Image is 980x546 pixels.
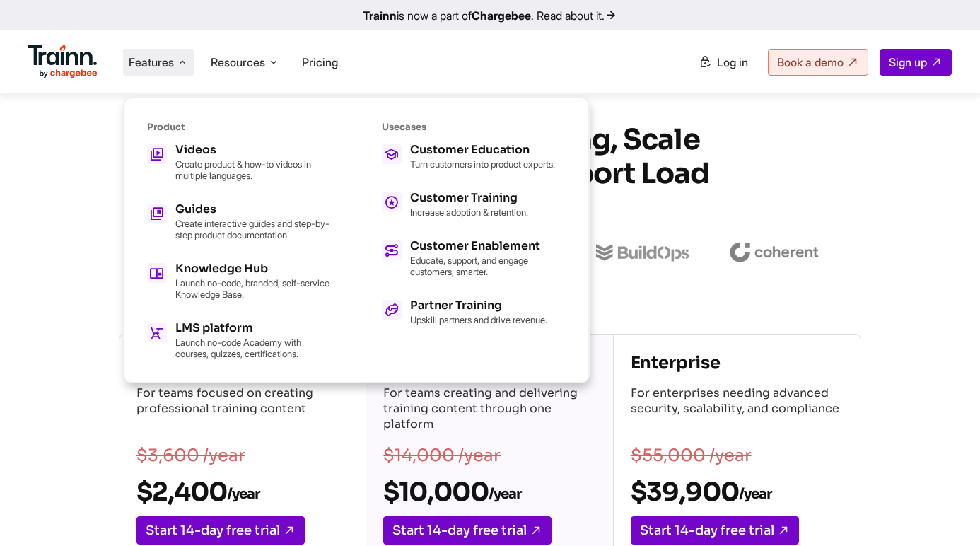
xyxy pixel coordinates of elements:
[147,121,331,133] h6: Product
[382,192,566,218] a: Customer Training Increase adoption & retention.
[382,240,566,277] a: Customer Enablement Educate, support, and engage customers, smarter.
[175,323,331,334] h5: LMS platform
[136,445,245,466] s: $3,600 /year
[739,485,771,503] sub: /year
[147,323,331,359] a: LMS platform Launch no-code Academy with courses, quizzes, certifications.
[175,204,331,215] h5: Guides
[383,476,595,508] h2: $10,000
[211,54,265,70] span: Resources
[175,218,331,240] p: Create interactive guides and step-by-step product documentation.
[28,45,98,79] img: Trainn Logo
[175,337,331,359] p: Launch no-code Academy with courses, quizzes, certifications.
[717,55,748,69] span: Log in
[631,516,799,545] a: Start 14-day free trial
[175,144,331,156] h5: Videos
[383,445,501,466] s: $14,000 /year
[383,516,552,545] a: Start 14-day free trial
[909,478,980,546] iframe: Chat Widget
[889,55,927,69] span: Sign up
[596,244,689,262] img: buildops logo
[382,144,566,170] a: Customer Education Turn customers into product experts.
[777,55,844,69] span: Book a demo
[410,192,528,204] h5: Customer Training
[129,54,174,70] span: Features
[631,445,752,466] s: $55,000 /year
[382,300,566,325] a: Partner Training Upskill partners and drive revenue.
[410,314,547,325] p: Upskill partners and drive revenue.
[383,385,595,435] p: For teams creating and delivering training content through one platform
[136,476,349,508] h2: $2,400
[909,478,980,546] div: Chatwidget
[880,49,952,76] a: Sign up
[175,277,331,300] p: Launch no-code, branded, self-service Knowledge Base.
[227,485,259,503] sub: /year
[410,207,528,218] p: Increase adoption & retention.
[147,263,331,300] a: Knowledge Hub Launch no-code, branded, self-service Knowledge Base.
[382,121,566,133] h6: Usecases
[472,8,531,23] b: Chargebee
[302,55,338,69] a: Pricing
[631,476,844,508] h2: $39,900
[147,144,331,181] a: Videos Create product & how-to videos in multiple languages.
[410,144,555,156] h5: Customer Education
[489,485,521,503] sub: /year
[136,516,305,545] a: Start 14-day free trial
[410,240,566,252] h5: Customer Enablement
[410,158,555,170] p: Turn customers into product experts.
[690,50,757,75] a: Log in
[631,352,844,374] h4: Enterprise
[768,49,868,76] a: Book a demo
[136,385,349,435] p: For teams focused on creating professional training content
[147,204,331,240] a: Guides Create interactive guides and step-by-step product documentation.
[175,263,331,274] h5: Knowledge Hub
[631,385,844,435] p: For enterprises needing advanced security, scalability, and compliance
[729,243,819,262] img: coherent logo
[410,300,547,311] h5: Partner Training
[410,255,566,277] p: Educate, support, and engage customers, smarter.
[175,158,331,181] p: Create product & how-to videos in multiple languages.
[363,8,397,23] b: Trainn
